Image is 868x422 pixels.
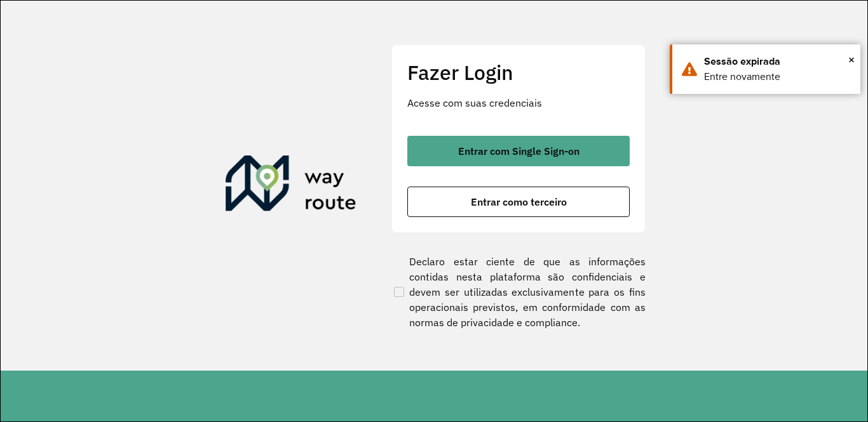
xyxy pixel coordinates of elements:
[704,69,851,84] div: Entre novamente
[407,95,630,110] p: Acesse com suas credenciais
[391,254,646,330] label: Declaro estar ciente de que as informações contidas nesta plataforma são confidenciais e devem se...
[848,50,855,69] span: ×
[407,136,630,166] button: button
[407,187,630,217] button: button
[471,197,567,207] span: Entrar como terceiro
[226,155,356,216] img: Roteirizador AmbevTech
[458,146,580,156] span: Entrar com Single Sign-on
[848,50,855,69] button: Close
[407,60,630,84] h2: Fazer Login
[704,54,851,69] div: Sessão expirada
